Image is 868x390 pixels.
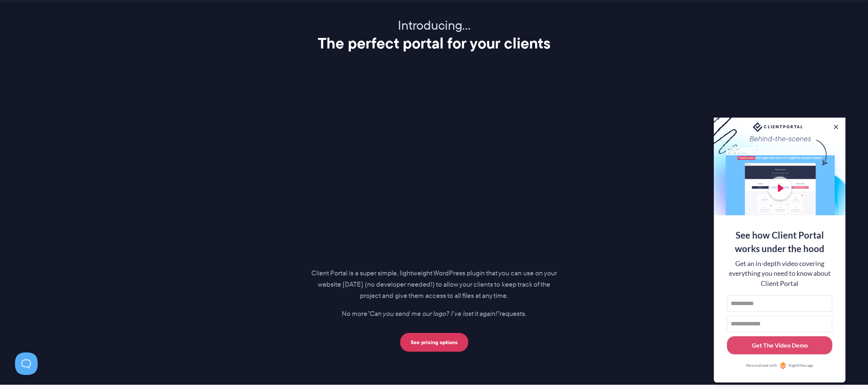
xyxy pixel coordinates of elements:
p: Client Portal is a super simple, lightweight WordPress plugin that you can use on your website [D... [311,268,557,302]
p: Introducing… [188,18,680,34]
a: See pricing options [400,333,468,352]
button: Get The Video Demo [727,336,832,355]
p: No more requests. [311,308,557,320]
div: Get The Video Demo [752,341,808,350]
div: Get an in-depth video covering everything you need to know about Client Portal [727,259,832,289]
div: See how Client Portal works under the hood [727,228,832,255]
span: RightMessage [789,363,813,369]
a: Personalized withRightMessage [727,362,832,369]
h2: The perfect portal for your clients [188,34,680,53]
i: "Can you send me our logo? I've lost it again!" [367,309,499,319]
iframe: Toggle Customer Support [15,352,38,375]
span: Personalized with [746,363,777,369]
img: Personalized with RightMessage [779,362,787,369]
